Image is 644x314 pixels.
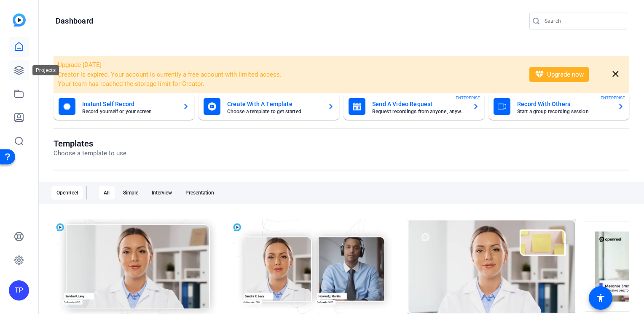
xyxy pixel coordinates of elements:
li: Your team has reached the storage limit for Creator. [58,79,518,89]
div: TP [9,280,29,301]
button: Record With OthersStart a group recording sessionENTERPRISE [488,93,629,120]
button: Send A Video RequestRequest recordings from anyone, anywhereENTERPRISE [343,93,484,120]
li: Creator is expired. Your account is currently a free account with limited access. [58,70,518,80]
mat-card-title: Create With A Template [227,99,321,109]
div: Presentation [180,186,219,200]
span: Upgrade [DATE] [58,61,102,69]
p: Choose a template to use [54,149,126,158]
span: ENTERPRISE [456,95,480,101]
div: Simple [118,186,143,200]
input: Search [545,16,620,26]
div: All [99,186,115,200]
button: Instant Self RecordRecord yourself or your screen [54,93,194,120]
mat-card-title: Instant Self Record [82,99,176,109]
div: Interview [147,186,177,200]
mat-icon: accessibility [596,293,606,303]
h1: Dashboard [56,16,93,26]
mat-icon: close [610,69,621,80]
mat-icon: diamond [534,69,545,80]
div: Projects [32,65,59,75]
span: ENTERPRISE [601,95,625,101]
mat-card-title: Record With Others [517,99,611,109]
mat-card-subtitle: Record yourself or your screen [82,109,176,114]
div: OpenReel [51,186,83,200]
mat-card-subtitle: Request recordings from anyone, anywhere [372,109,466,114]
h1: Templates [54,138,126,149]
button: Upgrade now [529,67,589,82]
img: blue-gradient.svg [13,13,26,27]
button: Create With A TemplateChoose a template to get started [199,93,339,120]
mat-card-subtitle: Start a group recording session [517,109,611,114]
mat-card-title: Send A Video Request [372,99,466,109]
mat-card-subtitle: Choose a template to get started [227,109,321,114]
